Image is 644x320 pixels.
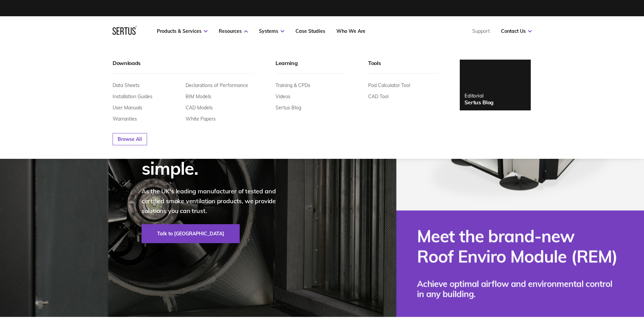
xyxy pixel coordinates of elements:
a: Who We Are [336,28,365,34]
a: Training & CPDs [276,82,310,88]
a: Case Studies [295,28,325,34]
div: Editorial [464,92,494,99]
div: Sertus Blog [464,99,494,106]
a: Pod Calculator Tool [368,82,410,88]
a: Browse All [113,133,147,145]
p: As the UK's leading manufacturer of tested and certified smoke ventilation products, we provide s... [142,187,290,216]
a: White Papers [186,116,216,122]
a: Data Sheets [113,82,140,88]
div: Tools [368,60,439,73]
a: CAD Models [186,105,213,111]
div: Learning [276,60,346,73]
a: Sertus Blog [276,105,301,111]
a: Systems [259,28,284,34]
a: Warranties [113,116,137,122]
a: Contact Us [501,28,532,34]
a: Talk to [GEOGRAPHIC_DATA] [142,224,240,243]
a: Resources [219,28,248,34]
a: Installation Guides [113,93,152,100]
div: Smoke ventilation, made simple. [142,120,290,178]
a: Declarations of Performance [186,82,248,88]
div: Downloads [113,60,254,73]
a: Products & Services [157,28,208,34]
a: BIM Models [186,93,211,100]
a: CAD Tool [368,93,388,100]
a: Videos [276,93,290,100]
a: User Manuals [113,105,142,111]
a: EditorialSertus Blog [460,60,531,110]
a: Support [472,28,490,34]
